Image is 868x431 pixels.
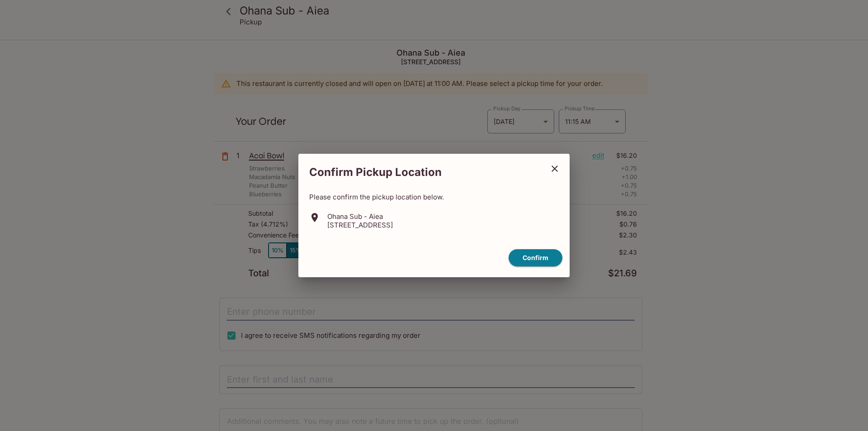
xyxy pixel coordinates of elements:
[309,193,559,201] p: Please confirm the pickup location below.
[543,157,566,180] button: close
[327,221,393,229] p: [STREET_ADDRESS]
[509,249,562,267] button: confirm
[298,161,543,184] h2: Confirm Pickup Location
[327,212,393,221] p: Ohana Sub - Aiea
